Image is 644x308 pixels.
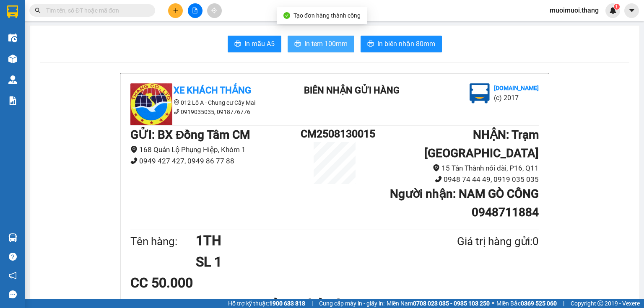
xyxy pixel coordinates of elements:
img: warehouse-icon [8,54,17,63]
b: Người nhận : NAM GÒ CÔNG 0948711884 [390,187,539,219]
span: printer [294,40,301,48]
span: muoimuoi.thang [543,5,605,16]
span: message [9,290,17,298]
button: printerIn biên nhận 80mm [361,36,442,52]
strong: 1900 633 818 [269,300,305,307]
span: printer [234,40,241,48]
span: DĐ: [55,54,67,62]
img: warehouse-icon [8,233,17,242]
img: warehouse-icon [8,75,17,84]
span: environment [433,164,440,171]
button: plus [168,3,183,18]
span: question-circle [9,253,17,261]
span: notification [9,272,17,280]
img: logo.jpg [470,83,490,104]
span: printer [367,40,374,48]
span: | [563,299,564,308]
li: 168 Quản Lộ Phụng Hiệp, Khóm 1 [130,144,301,155]
img: logo.jpg [130,83,172,125]
div: 0962227256 [55,37,140,49]
div: CC 50.000 [130,272,265,293]
b: Xe Khách THẮNG [174,85,251,96]
img: logo-vxr [7,5,18,18]
span: phone [435,176,442,183]
button: aim [207,3,222,18]
h1: 1TH [196,230,416,251]
span: Hỗ trợ kỹ thuật: [228,299,305,308]
span: 1 [615,4,618,10]
li: 012 Lô A - Chung cư Cây Mai [130,98,281,107]
span: phone [174,109,179,114]
h1: SL 1 [196,251,416,272]
span: Nhận: [55,8,75,17]
button: printerIn tem 100mm [288,36,354,52]
span: Miền Nam [387,299,490,308]
button: printerIn mẫu A5 [228,36,281,52]
strong: 0369 525 060 [521,300,557,307]
span: copyright [597,300,603,306]
button: caret-down [624,3,639,18]
img: icon-new-feature [609,7,617,14]
span: environment [130,146,138,153]
span: Tạo đơn hàng thành công [293,12,361,19]
sup: 1 [614,4,620,10]
b: NHẬN : Trạm [GEOGRAPHIC_DATA] [424,128,539,160]
li: 15 Tân Thành nối dài, P16, Q11 [369,163,539,174]
b: GỬI : BX Đồng Tâm CM [130,128,250,142]
span: check-circle [283,12,290,19]
span: caret-down [628,7,636,14]
div: Giá trị hàng gửi: 0 [416,233,539,250]
div: BX Đồng Tâm CM [7,7,49,37]
span: phone [130,157,138,164]
img: solution-icon [8,96,17,105]
span: TIỀN GIANG [67,49,135,64]
span: Cung cấp máy in - giấy in: [319,299,384,308]
span: ⚪️ [492,302,494,305]
span: In biên nhận 80mm [377,39,435,49]
span: file-add [192,8,198,13]
span: Gửi: [7,8,20,17]
b: [DOMAIN_NAME] [494,85,539,91]
input: Tìm tên, số ĐT hoặc mã đơn [46,6,145,15]
li: 0949 427 427, 0949 86 77 88 [130,155,301,167]
li: 0919035035, 0918776776 [130,107,281,116]
span: | [312,299,313,308]
span: environment [174,99,179,105]
span: plus [173,8,179,13]
b: BIÊN NHẬN GỬI HÀNG [304,85,400,96]
li: 0948 74 44 49, 0919 035 035 [369,174,539,185]
strong: 0708 023 035 - 0935 103 250 [413,300,490,307]
li: (c) 2017 [494,93,539,103]
span: aim [211,8,217,13]
span: Miền Bắc [496,299,557,308]
button: file-add [188,3,203,18]
div: Trạm [GEOGRAPHIC_DATA] [55,7,140,27]
h1: CM2508130015 [301,126,369,142]
span: search [35,8,41,13]
div: Tên hàng: [130,233,196,250]
img: warehouse-icon [8,34,17,42]
span: In tem 100mm [304,39,348,49]
span: In mẫu A5 [244,39,275,49]
div: K TEN [55,27,140,37]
